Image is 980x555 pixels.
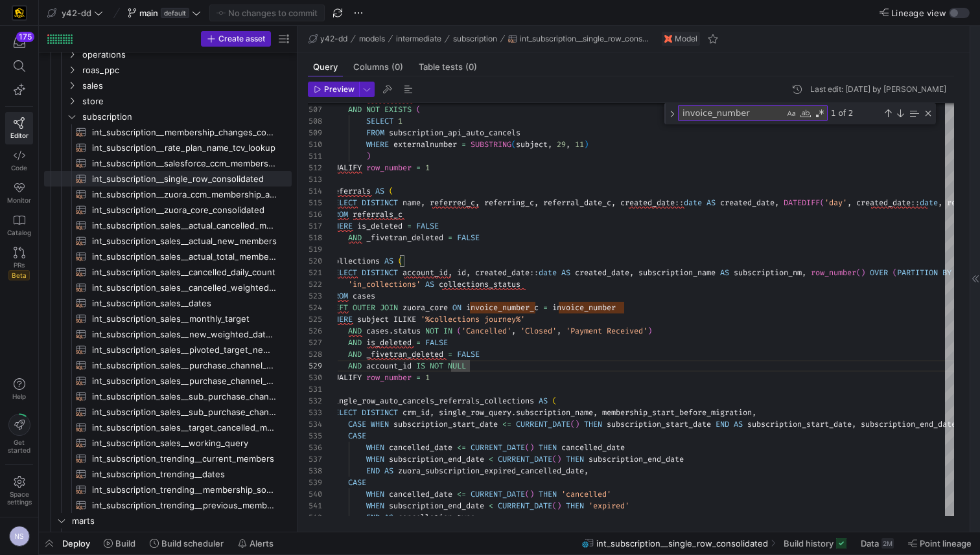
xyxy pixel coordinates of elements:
span: AND [348,326,362,336]
span: cases [353,291,375,301]
div: 520 [308,255,322,267]
button: Build [98,532,141,554]
div: Press SPACE to select this row. [44,311,292,326]
span: Space settings [7,490,32,506]
span: Build scheduler [161,538,224,549]
span: AND [348,232,362,243]
span: FALSE [457,232,480,243]
div: Press SPACE to select this row. [44,109,292,124]
span: , [421,198,425,208]
span: ) [584,139,589,150]
span: int_subscription_sales__target_cancelled_members​​​​​​​​​​ [92,420,277,435]
span: y42-dd [62,8,91,18]
span: FROM [330,291,348,301]
a: Code [5,144,33,177]
div: 510 [308,139,322,150]
button: maindefault [124,5,204,21]
button: y42-dd [305,31,351,47]
button: Alerts [232,532,279,554]
div: 513 [308,174,322,185]
span: = [448,349,452,359]
button: Create asset [201,31,271,47]
span: Lineage view [891,8,946,18]
a: Catalog [5,209,33,242]
a: int_subscription__membership_changes_consolidated​​​​​​​​​​ [44,124,292,140]
span: , [775,198,779,208]
button: NS [5,523,33,550]
div: Press SPACE to select this row. [44,187,292,202]
span: id [457,267,466,278]
span: Point lineage [920,538,972,549]
span: subscription [453,34,497,43]
span: int_subscription__rate_plan_name_tcv_lookup​​​​​​​​​​ [92,141,277,155]
span: , [938,198,942,208]
span: int_subscription_sales__pivoted_target_new_members​​​​​​​​​​ [92,343,277,357]
span: invoice_number_c [466,302,539,313]
span: DISTINCT [362,267,398,278]
span: Model [675,34,697,43]
span: referral_date_c [543,198,611,208]
span: AS [561,267,570,278]
a: https://storage.googleapis.com/y42-prod-data-exchange/images/uAsz27BndGEK0hZWDFeOjoxA7jCwgK9jE472... [5,2,33,24]
div: Press SPACE to select this row. [44,78,292,93]
span: , [847,198,852,208]
a: int_subscription_sales__new_weighted_date_multiplier​​​​​​​​​​ [44,326,292,342]
span: ( [856,267,861,278]
span: finance [82,529,290,544]
div: 522 [308,278,322,290]
div: 528 [308,348,322,360]
a: int_subscription_sales__pivoted_target_new_members​​​​​​​​​​ [44,342,292,357]
div: 514 [308,185,322,197]
span: LEFT [330,302,348,313]
span: Beta [8,270,30,280]
span: AS [375,186,384,196]
span: int_subscription_sales__new_weighted_date_multiplier​​​​​​​​​​ [92,327,277,342]
span: = [416,337,421,348]
div: Match Whole Word (⌥⌘W) [799,107,812,120]
div: 521 [308,267,322,278]
span: subscription [82,109,290,124]
span: is_deleted [357,221,402,231]
span: int_subscription_sales__cancelled_daily_count​​​​​​​​​​ [92,265,277,280]
span: 'Closed' [520,326,557,336]
span: . [389,326,393,336]
span: AND [348,349,362,359]
div: Press SPACE to select this row. [44,249,292,264]
span: int_subscription_sales__sub_purchase_channel_update_2024_forecast​​​​​​​​​​ [92,389,277,404]
span: int_subscription__single_row_consolidated​​​​​​​​​​ [92,172,277,187]
span: Get started [8,438,30,454]
div: Match Case (⌥⌘C) [785,107,798,120]
span: subject [357,314,389,324]
div: 511 [308,150,322,162]
a: int_subscription__single_row_consolidated​​​​​​​​​​ [44,171,292,187]
span: NOT [366,104,380,115]
div: Previous Match (⇧Enter) [883,108,893,119]
span: 'in_collections' [348,279,421,289]
span: subscription_nm [734,267,802,278]
span: FROM [366,128,384,138]
span: row_number [811,267,856,278]
span: Monitor [7,196,31,204]
span: _fivetran_deleted [366,232,443,243]
span: 1 [398,116,402,126]
a: int_subscription__rate_plan_name_tcv_lookup​​​​​​​​​​ [44,140,292,155]
span: FALSE [457,349,480,359]
span: = [543,302,548,313]
span: QUALIFY [330,163,362,173]
span: DATEDIFF [784,198,820,208]
span: ( [892,267,897,278]
span: , [611,198,616,208]
a: int_subscription_sales__target_cancelled_members​​​​​​​​​​ [44,420,292,435]
div: 523 [308,290,322,302]
span: PRs [14,261,25,269]
span: :: [675,198,684,208]
span: , [557,326,561,336]
span: Catalog [7,229,31,236]
div: Close (Escape) [923,108,933,119]
span: int_subscription_trending__current_members​​​​​​​​​​ [92,451,277,466]
div: 1 of 2 [830,105,881,121]
span: int_subscription__membership_changes_consolidated​​​​​​​​​​ [92,125,277,140]
span: sales [82,78,290,93]
span: int_subscription__single_row_consolidated [520,34,651,43]
span: ON [452,302,461,313]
